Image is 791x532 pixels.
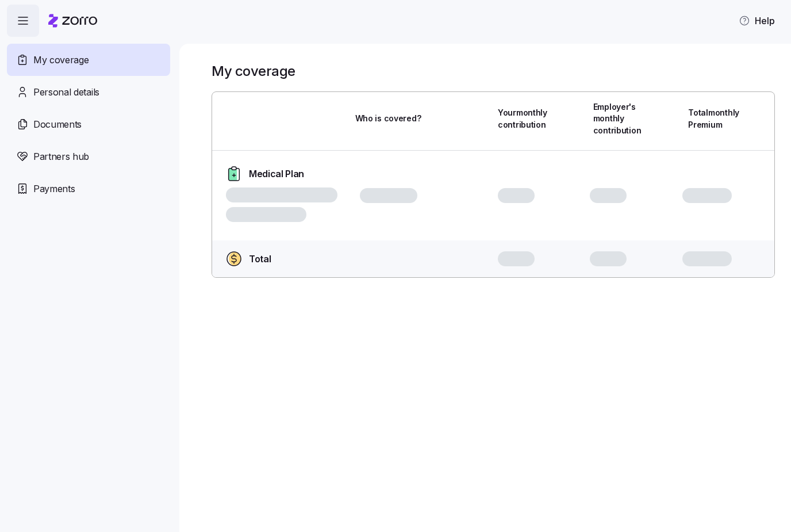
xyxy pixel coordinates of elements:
span: Documents [33,117,82,132]
span: My coverage [33,53,89,67]
span: Total [249,252,271,266]
a: Documents [7,108,170,140]
span: Personal details [33,85,99,99]
span: Help [739,14,775,28]
a: Partners hub [7,140,170,173]
span: Employer's monthly contribution [593,101,642,136]
span: Total monthly Premium [688,107,739,131]
span: Who is covered? [355,113,421,124]
span: Your monthly contribution [498,107,547,131]
a: My coverage [7,44,170,76]
a: Personal details [7,76,170,108]
span: Partners hub [33,150,89,164]
span: Medical Plan [249,167,304,181]
button: Help [729,9,784,32]
a: Payments [7,173,170,205]
h1: My coverage [212,62,295,80]
span: Payments [33,182,75,196]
